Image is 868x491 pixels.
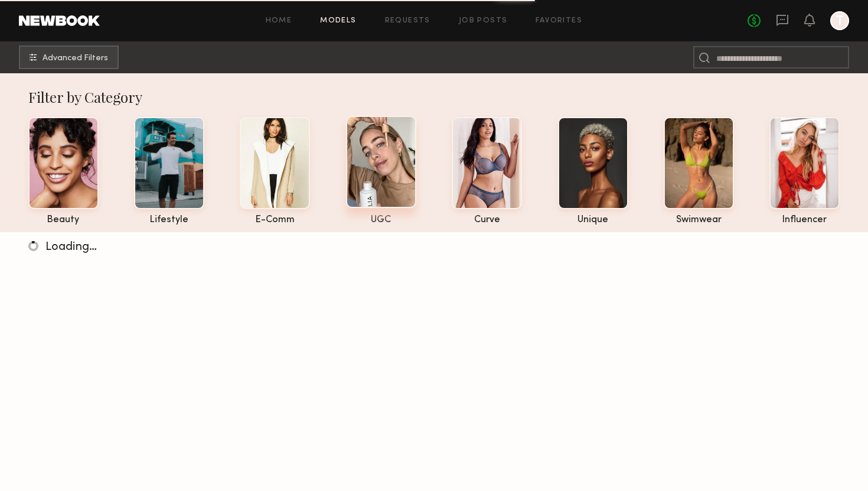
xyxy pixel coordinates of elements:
button: Advanced Filters [19,45,119,69]
div: unique [558,215,628,225]
a: Job Posts [459,17,508,25]
div: e-comm [240,215,310,225]
div: lifestyle [134,215,204,225]
a: Favorites [536,17,582,25]
a: T [830,11,849,30]
div: Filter by Category [28,87,840,106]
span: Loading… [45,242,97,253]
span: Advanced Filters [43,54,108,63]
a: Models [320,17,356,25]
div: UGC [346,215,416,225]
div: curve [452,215,522,225]
div: influencer [769,215,840,225]
a: Home [266,17,292,25]
div: beauty [28,215,99,225]
a: Requests [385,17,430,25]
div: swimwear [664,215,734,225]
